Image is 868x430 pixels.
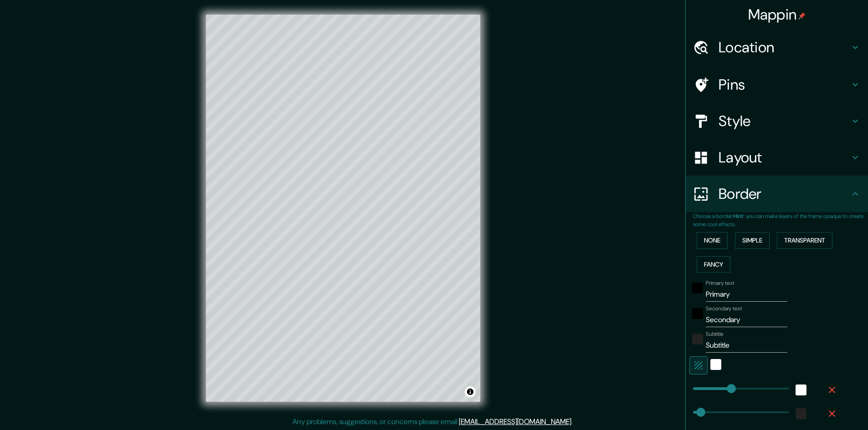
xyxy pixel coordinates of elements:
[798,12,806,20] img: pin-icon.png
[686,66,868,103] div: Pins
[692,283,703,293] button: black
[796,384,806,395] button: white
[719,76,850,94] h4: Pins
[719,38,850,56] h4: Location
[733,212,744,220] b: Hint
[697,232,728,249] button: None
[686,176,868,212] div: Border
[686,29,868,66] div: Location
[719,112,850,130] h4: Style
[706,330,724,338] label: Subtitle
[719,185,850,203] h4: Border
[459,417,571,426] a: [EMAIL_ADDRESS][DOMAIN_NAME]
[719,148,850,167] h4: Layout
[787,395,858,420] iframe: Help widget launcher
[706,279,734,287] label: Primary text
[735,232,770,249] button: Simple
[465,386,476,397] button: Toggle attribution
[706,305,742,313] label: Secondary text
[574,416,576,427] div: .
[686,139,868,176] div: Layout
[777,232,832,249] button: Transparent
[573,416,574,427] div: .
[710,359,721,370] button: white
[693,212,868,228] p: Choose a border. : you can make layers of the frame opaque to create some cool effects.
[692,334,703,344] button: color-222222
[748,5,806,24] h4: Mappin
[686,103,868,139] div: Style
[692,308,703,319] button: black
[293,416,573,427] p: Any problems, suggestions, or concerns please email .
[697,256,730,273] button: Fancy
